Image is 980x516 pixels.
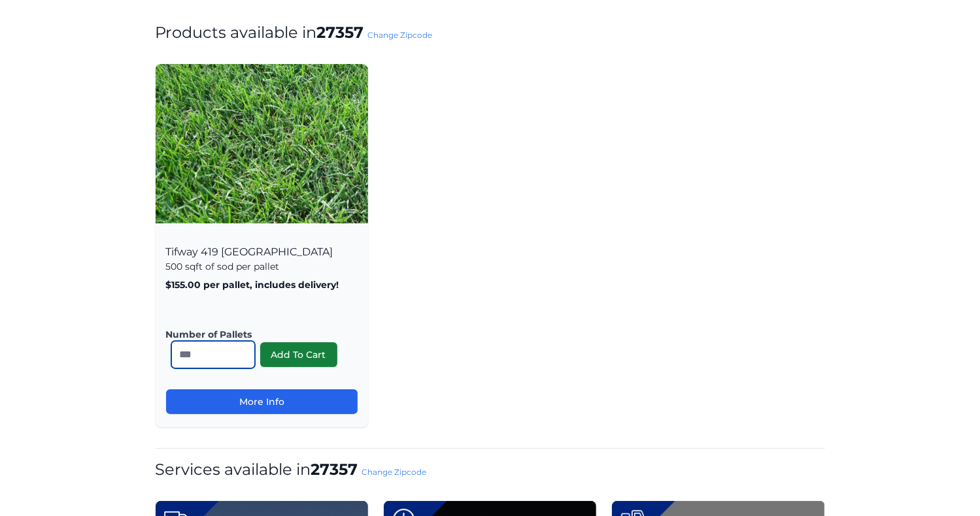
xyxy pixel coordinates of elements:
[311,460,358,479] strong: 27357
[156,459,825,480] h1: Services available in
[362,467,427,477] a: Change Zipcode
[166,260,358,273] p: 500 sqft of sod per pallet
[156,64,368,223] img: Tifway 419 Bermuda Product Image
[156,22,825,43] h1: Products available in
[166,328,347,341] label: Number of Pallets
[250,279,339,291] span: , includes delivery!
[317,23,364,42] strong: 27357
[166,278,358,291] p: $155.00 per pallet
[260,342,337,367] button: Add To Cart
[368,30,433,40] a: Change Zipcode
[166,389,358,414] a: More Info
[156,231,368,427] div: Tifway 419 [GEOGRAPHIC_DATA]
